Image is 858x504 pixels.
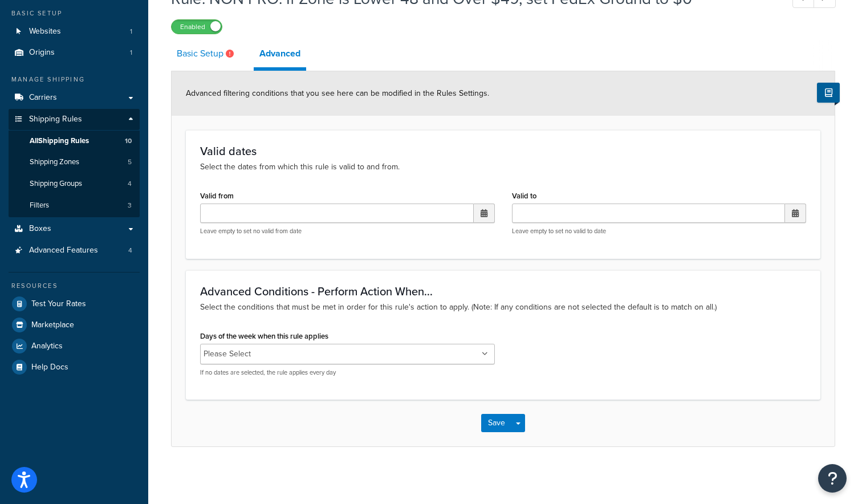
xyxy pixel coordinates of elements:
[9,109,140,130] a: Shipping Rules
[9,152,140,173] li: Shipping Zones
[128,246,132,255] span: 4
[9,152,140,173] a: Shipping Zones5
[200,192,234,200] label: Valid from
[30,201,49,210] span: Filters
[29,93,57,103] span: Carriers
[29,246,98,255] span: Advanced Features
[481,414,512,432] button: Save
[9,357,140,377] a: Help Docs
[30,179,82,189] span: Shipping Groups
[818,464,847,493] button: Open Resource Center
[128,179,132,189] span: 4
[9,336,140,356] a: Analytics
[9,42,140,63] a: Origins1
[9,109,140,217] li: Shipping Rules
[9,315,140,335] a: Marketplace
[9,21,140,42] li: Websites
[9,195,140,216] li: Filters
[9,240,140,261] a: Advanced Features4
[200,227,495,235] p: Leave empty to set no valid from date
[200,161,806,173] p: Select the dates from which this rule is valid to and from.
[200,301,806,314] p: Select the conditions that must be met in order for this rule's action to apply. (Note: If any co...
[31,320,74,330] span: Marketplace
[9,240,140,261] li: Advanced Features
[254,40,306,71] a: Advanced
[9,195,140,216] a: Filters3
[130,48,132,58] span: 1
[31,342,63,351] span: Analytics
[9,9,140,18] div: Basic Setup
[128,157,132,167] span: 5
[9,294,140,314] a: Test Your Rates
[9,281,140,291] div: Resources
[172,20,222,34] label: Enabled
[200,145,806,157] h3: Valid dates
[512,227,807,235] p: Leave empty to set no valid to date
[204,346,251,362] li: Please Select
[9,42,140,63] li: Origins
[9,21,140,42] a: Websites1
[9,75,140,84] div: Manage Shipping
[9,173,140,194] li: Shipping Groups
[200,332,328,340] label: Days of the week when this rule applies
[817,83,840,103] button: Show Help Docs
[9,218,140,239] a: Boxes
[125,136,132,146] span: 10
[200,285,806,298] h3: Advanced Conditions - Perform Action When...
[512,192,536,200] label: Valid to
[128,201,132,210] span: 3
[31,363,68,372] span: Help Docs
[186,87,489,99] span: Advanced filtering conditions that you see here can be modified in the Rules Settings.
[130,27,132,36] span: 1
[9,87,140,108] a: Carriers
[9,131,140,152] a: AllShipping Rules10
[31,299,86,309] span: Test Your Rates
[9,173,140,194] a: Shipping Groups4
[30,157,79,167] span: Shipping Zones
[29,48,55,58] span: Origins
[30,136,89,146] span: All Shipping Rules
[29,115,82,124] span: Shipping Rules
[29,27,61,36] span: Websites
[171,40,242,67] a: Basic Setup
[200,368,495,377] p: If no dates are selected, the rule applies every day
[29,224,51,234] span: Boxes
